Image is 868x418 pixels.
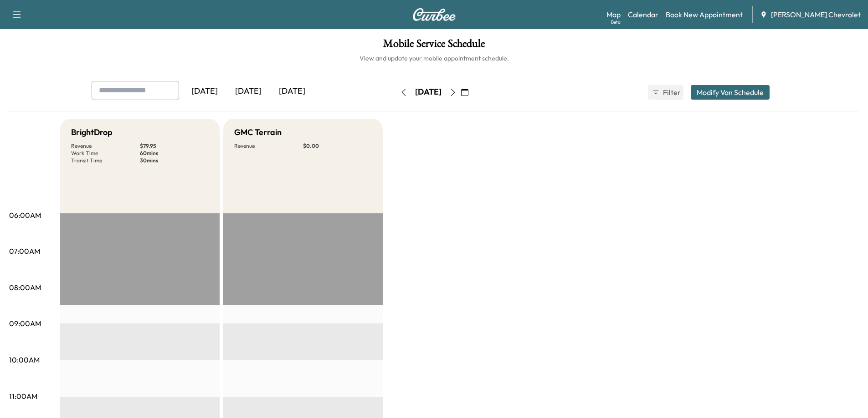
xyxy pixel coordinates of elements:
a: Calendar [628,9,658,20]
p: 06:00AM [9,210,41,221]
h5: BrightDrop [71,126,113,139]
img: Curbee Logo [412,8,456,21]
h1: Mobile Service Schedule [9,38,859,54]
p: Transit Time [71,157,140,164]
span: [PERSON_NAME] Chevrolet [771,9,861,20]
div: [DATE] [183,81,226,102]
a: MapBeta [606,9,621,20]
div: [DATE] [415,86,442,98]
button: Modify Van Schedule [691,85,770,100]
p: 30 mins [140,157,209,164]
p: $ 0.00 [303,142,372,150]
p: 10:00AM [9,354,40,365]
p: $ 79.95 [140,142,209,150]
p: Revenue [71,142,140,150]
div: [DATE] [270,81,314,102]
p: Revenue [234,142,303,150]
p: 09:00AM [9,318,41,329]
span: Filter [663,87,679,98]
h6: View and update your mobile appointment schedule. [9,54,859,63]
p: 11:00AM [9,391,37,402]
button: Filter [648,85,683,100]
div: Beta [611,19,621,25]
p: 60 mins [140,150,209,157]
a: Book New Appointment [666,9,743,20]
p: 08:00AM [9,282,41,293]
p: Work Time [71,150,140,157]
p: 07:00AM [9,246,40,257]
div: [DATE] [226,81,270,102]
h5: GMC Terrain [234,126,282,139]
